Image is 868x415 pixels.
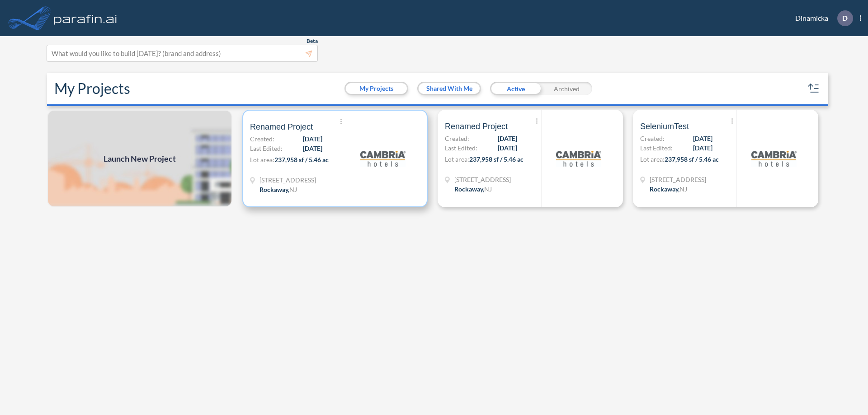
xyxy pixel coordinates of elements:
[556,136,601,181] img: logo
[650,185,679,193] span: Rockaway ,
[47,110,232,207] img: add
[259,185,297,194] div: Rockaway, NJ
[445,121,508,132] span: Renamed Project
[469,155,524,163] span: 237,958 sf / 5.46 ac
[274,156,329,163] span: 237,958 sf / 5.46 ac
[454,185,484,193] span: Rockaway ,
[250,134,274,144] span: Created:
[307,37,318,45] span: Beta
[693,134,712,143] span: [DATE]
[47,110,232,207] a: Launch New Project
[54,80,130,97] h2: My Projects
[807,81,821,96] button: sort
[360,136,406,181] img: logo
[498,143,517,153] span: [DATE]
[640,143,673,153] span: Last Edited:
[679,185,687,193] span: NJ
[250,144,283,153] span: Last Edited:
[650,184,687,194] div: Rockaway, NJ
[250,121,313,132] span: Renamed Project
[693,143,712,153] span: [DATE]
[842,14,848,22] p: D
[454,175,511,184] span: 321 Mt Hope Ave
[541,82,592,95] div: Archived
[665,155,719,163] span: 237,958 sf / 5.46 ac
[640,134,665,143] span: Created:
[490,82,541,95] div: Active
[484,185,492,193] span: NJ
[751,136,797,181] img: logo
[303,134,322,144] span: [DATE]
[454,184,492,194] div: Rockaway, NJ
[346,83,407,94] button: My Projects
[303,144,322,153] span: [DATE]
[445,134,469,143] span: Created:
[640,121,689,132] span: SeleniumTest
[289,186,297,193] span: NJ
[782,10,861,26] div: Dinamicka
[650,175,706,184] span: 321 Mt Hope Ave
[445,155,469,163] span: Lot area:
[259,186,289,193] span: Rockaway ,
[250,156,274,163] span: Lot area:
[104,153,176,165] span: Launch New Project
[640,155,665,163] span: Lot area:
[419,83,480,94] button: Shared With Me
[259,175,316,185] span: 321 Mt Hope Ave
[52,9,119,27] img: logo
[498,134,517,143] span: [DATE]
[445,143,477,153] span: Last Edited:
